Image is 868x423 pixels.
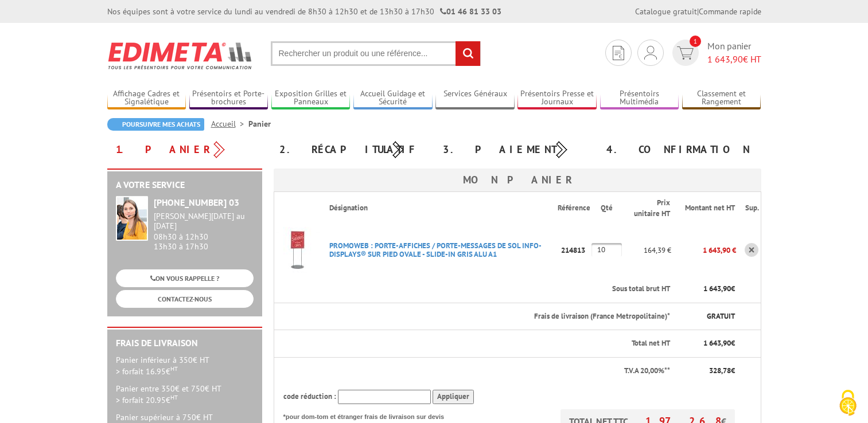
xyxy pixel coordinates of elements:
img: devis rapide [613,46,624,60]
input: rechercher [456,41,480,66]
span: 1 643,90 [703,338,731,348]
p: Total net HT [283,338,671,349]
a: Exposition Grilles et Panneaux [271,89,351,108]
img: Cookies (fenêtre modale) [834,389,862,417]
a: Catalogue gratuit [635,6,697,17]
a: CONTACTEZ-NOUS [116,290,254,308]
div: 2. Récapitulatif [271,139,434,160]
span: 328,78 [709,366,731,375]
img: PROMOWEB : PORTE-AFFICHES / PORTE-MESSAGES DE SOL INFO-DISPLAYS® SUR PIED OVALE - SLIDE-IN GRIS A... [274,227,320,273]
a: Services Généraux [435,89,515,108]
p: € [680,338,735,349]
img: devis rapide [644,46,657,60]
h2: A votre service [116,180,254,190]
li: Panier [248,118,271,130]
div: | [635,6,761,17]
th: Sup. [736,192,761,225]
span: 1 643,90 [707,53,743,65]
a: Présentoirs et Porte-brochures [189,89,268,108]
div: 4. Confirmation [598,139,761,160]
a: Présentoirs Multimédia [600,89,679,108]
span: € HT [707,53,761,66]
div: 08h30 à 12h30 13h30 à 17h30 [154,211,254,251]
th: Désignation [320,192,558,225]
p: 214813 [558,240,591,260]
a: devis rapide 1 Mon panier 1 643,90€ HT [670,40,761,66]
p: € [680,366,735,377]
button: Cookies (fenêtre modale) [828,384,868,423]
img: Edimeta [107,34,254,77]
span: 1 643,90 [703,284,731,293]
img: devis rapide [677,46,694,60]
p: Prix unitaire HT [631,198,671,219]
p: 1 643,90 € [671,240,736,260]
p: Référence [558,203,590,214]
a: Commande rapide [699,6,761,17]
input: Rechercher un produit ou une référence... [271,41,481,66]
a: Accueil Guidage et Sécurité [353,89,433,108]
span: GRATUIT [707,311,735,321]
p: 164,39 € [622,240,672,260]
p: Montant net HT [680,203,735,214]
span: code réduction : [283,391,336,401]
a: Poursuivre mes achats [107,118,204,131]
th: Qté [591,192,622,225]
div: Nos équipes sont à votre service du lundi au vendredi de 8h30 à 12h30 et de 13h30 à 17h30 [107,6,501,17]
a: Classement et Rangement [682,89,761,108]
p: € [680,284,735,295]
strong: [PHONE_NUMBER] 03 [154,197,239,208]
h3: Mon panier [274,169,761,191]
a: Affichage Cadres et Signalétique [107,89,186,108]
p: Frais de livraison (France Metropolitaine)* [329,311,671,322]
a: ON VOUS RAPPELLE ? [116,269,254,287]
span: 1 [690,36,701,47]
a: PROMOWEB : PORTE-AFFICHES / PORTE-MESSAGES DE SOL INFO-DISPLAYS® SUR PIED OVALE - SLIDE-IN GRIS A... [329,241,542,259]
div: [PERSON_NAME][DATE] au [DATE] [154,211,254,231]
div: 1. Panier [107,139,271,160]
input: Appliquer [433,390,474,404]
a: Accueil [211,119,248,129]
p: T.V.A 20,00%** [283,366,671,377]
th: Sous total brut HT [320,276,672,303]
img: widget-service.jpg [116,196,148,241]
strong: 01 46 81 33 03 [440,6,501,17]
a: Présentoirs Presse et Journaux [517,89,597,108]
div: 3. Paiement [434,139,598,160]
span: Mon panier [707,40,761,66]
